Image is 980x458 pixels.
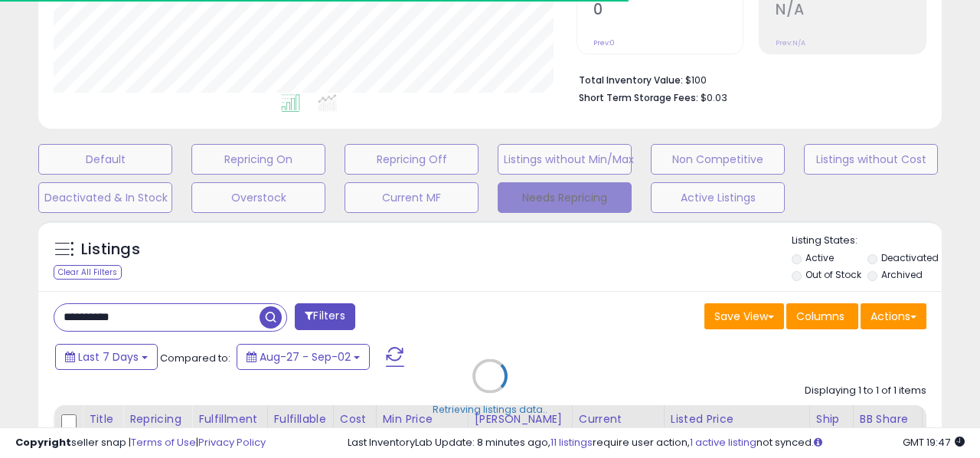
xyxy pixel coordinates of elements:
[345,182,479,213] button: Current MF
[593,1,743,21] h2: 0
[15,435,71,450] strong: Copyright
[15,436,266,450] div: seller snap | |
[776,38,805,47] small: Prev: N/A
[498,182,632,213] button: Needs Repricing
[701,90,727,105] span: $0.03
[191,182,325,213] button: Overstock
[593,38,615,47] small: Prev: 0
[804,144,938,175] button: Listings without Cost
[498,144,632,175] button: Listings without Min/Max
[433,403,547,417] div: Retrieving listings data..
[345,144,479,175] button: Repricing Off
[651,144,785,175] button: Non Competitive
[776,1,926,21] h2: N/A
[38,182,172,213] button: Deactivated & In Stock
[651,182,785,213] button: Active Listings
[579,70,916,88] li: $100
[191,144,325,175] button: Repricing On
[579,74,683,87] b: Total Inventory Value:
[579,91,698,104] b: Short Term Storage Fees:
[38,144,172,175] button: Default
